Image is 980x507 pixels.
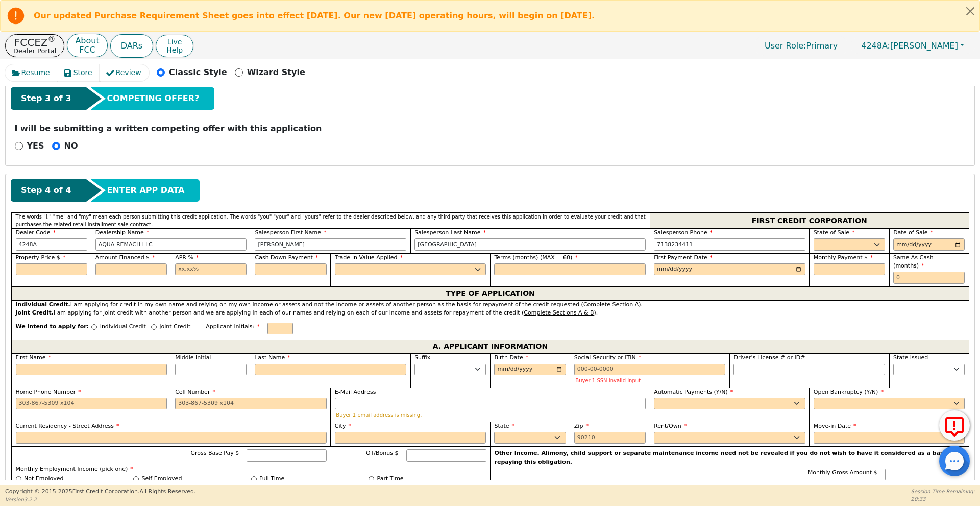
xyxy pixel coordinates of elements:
button: Review [100,64,149,81]
span: Open Bankruptcy (Y/N) [814,389,884,395]
span: Last Name [255,354,290,361]
span: Salesperson First Name [255,229,326,236]
span: Home Phone Number [16,389,81,395]
span: A. APPLICANT INFORMATION [433,340,548,353]
span: Help [166,46,183,54]
p: I will be submitting a written competing offer with this application [15,123,966,135]
span: Salesperson Last Name [414,229,486,236]
div: I am applying for joint credit with another person and we are applying in each of our names and r... [16,309,965,318]
span: City [335,423,351,429]
input: YYYY-MM-DD [814,432,965,444]
span: Middle Initial [175,354,211,361]
span: Zip [574,423,589,429]
input: 90210 [574,432,646,444]
p: Buyer 1 email address is missing. [336,412,644,418]
sup: ® [48,35,56,44]
input: 0 [893,272,965,284]
span: Driver’s License # or ID# [733,354,805,361]
span: COMPETING OFFER? [107,92,199,105]
div: I am applying for credit in my own name and relying on my own income or assets and not the income... [16,301,965,309]
p: Classic Style [169,66,227,79]
button: DARs [110,34,153,58]
button: AboutFCC [67,34,107,58]
label: Part Time [377,475,404,484]
span: Monthly Gross Amount $ [808,469,877,476]
input: YYYY-MM-DD [654,263,805,276]
button: Close alert [961,1,979,21]
p: Dealer Portal [13,47,56,54]
span: Property Price $ [16,254,66,261]
span: Dealer Code [16,229,56,236]
p: Primary [754,36,848,56]
span: Review [116,67,141,78]
span: Store [73,67,92,78]
p: Individual Credit [100,323,146,331]
div: The words "I," "me" and "my" mean each person submitting this credit application. The words "you"... [11,212,650,228]
span: State of Sale [814,229,855,236]
u: Complete Sections A & B [524,309,594,316]
label: Not Employed [24,475,63,484]
span: Gross Base Pay $ [191,450,239,456]
p: Session Time Remaining: [911,488,975,495]
span: APR % [175,254,199,261]
p: About [75,37,99,45]
span: OT/Bonus $ [366,450,399,456]
button: Report Error to FCC [939,410,970,441]
b: Our updated Purchase Requirement Sheet goes into effect [DATE]. Our new [DATE] operating hours, w... [34,11,595,20]
span: Same As Cash (months) [893,254,934,270]
input: 303-867-5309 x104 [16,398,167,410]
span: Cell Number [175,389,215,395]
span: Suffix [414,354,430,361]
span: First Payment Date [654,254,713,261]
p: Wizard Style [247,66,305,79]
span: User Role : [765,41,806,51]
input: YYYY-MM-DD [893,238,965,251]
p: 20:33 [911,495,975,503]
span: Live [166,38,183,46]
button: 4248A:[PERSON_NAME] [850,38,975,54]
a: User Role:Primary [754,36,848,56]
strong: Joint Credit. [16,309,54,316]
input: 303-867-5309 x104 [654,238,805,251]
span: Social Security or ITIN [574,354,641,361]
span: Resume [21,67,50,78]
span: Cash Down Payment [255,254,318,261]
span: State Issued [893,354,928,361]
p: Version 3.2.2 [5,496,195,503]
p: YES [27,140,44,152]
span: Move-in Date [814,423,856,429]
p: Buyer 1 SSN Invalid Input [575,378,724,383]
button: Store [57,64,100,81]
input: YYYY-MM-DD [494,364,566,376]
p: Copyright © 2015- 2025 First Credit Corporation. [5,488,195,496]
span: Salesperson Phone [654,229,713,236]
p: NO [64,140,78,152]
label: Self Employed [142,475,182,484]
span: ENTER APP DATA [107,184,184,197]
p: FCCEZ [13,37,56,47]
span: First Name [16,354,52,361]
p: FCC [75,46,99,54]
span: Step 4 of 4 [21,184,71,197]
button: LiveHelp [156,35,193,57]
a: FCCEZ®Dealer Portal [5,34,64,57]
span: Applicant Initials: [206,323,260,330]
span: Amount Financed $ [95,254,155,261]
span: Trade-in Value Applied [335,254,403,261]
span: All Rights Reserved. [139,488,195,495]
input: 000-00-0000 [574,364,726,376]
span: We intend to apply for: [16,323,89,340]
button: Resume [5,64,58,81]
span: Date of Sale [893,229,933,236]
span: Birth Date [494,354,528,361]
span: State [494,423,514,429]
span: Terms (months) (MAX = 60) [494,254,572,261]
span: Step 3 of 3 [21,92,71,105]
span: Monthly Payment $ [814,254,873,261]
span: Current Residency - Street Address [16,423,119,429]
span: Dealership Name [95,229,150,236]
